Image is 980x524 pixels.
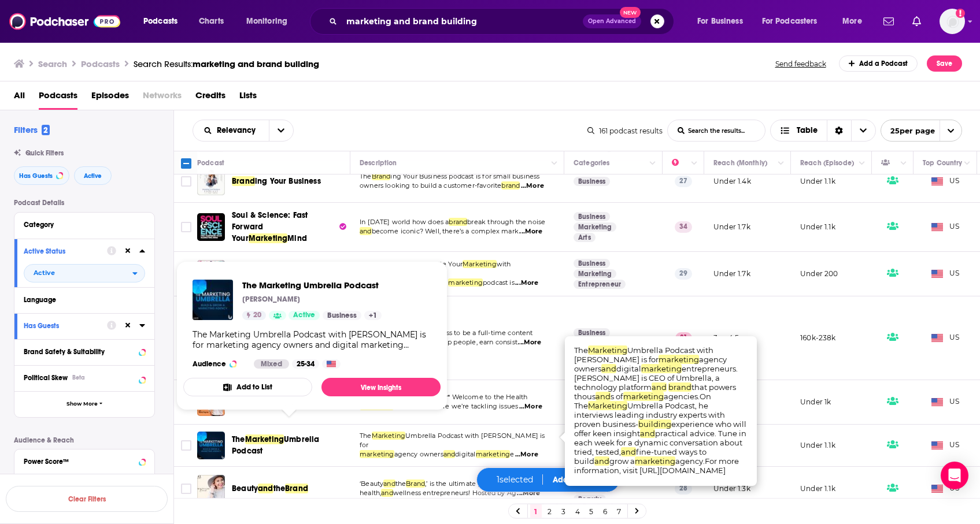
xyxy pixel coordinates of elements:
span: The [360,172,372,180]
button: Send feedback [772,59,830,69]
span: the [273,484,286,493]
div: Podcast [197,156,224,170]
button: Column Actions [897,157,911,170]
span: For Podcasters [762,13,818,29]
span: Brand [232,176,255,186]
p: 3m-4.5m [713,333,746,343]
a: Entrepreneur [574,280,626,289]
span: Political Skew [24,374,68,382]
button: Category [24,217,145,232]
span: US [931,332,960,344]
span: 2 [42,125,50,135]
span: Beauty [232,484,258,493]
span: agency owners [394,450,443,458]
span: ...More [515,278,538,288]
button: open menu [834,12,877,31]
button: Active [74,166,112,185]
a: Lists [239,86,257,110]
div: Power Score [672,156,688,170]
span: and [360,227,372,235]
button: Save [927,55,962,72]
span: Has Guests [19,173,53,179]
div: Power Score™ [24,458,135,466]
span: and [258,484,273,493]
span: The [360,432,372,440]
a: 3 [558,504,569,518]
span: marketing [659,355,699,364]
a: Charts [191,12,231,31]
button: Power Score™ [24,454,145,469]
div: Reach (Episode) [800,156,854,170]
div: Reach (Monthly) [713,156,767,170]
button: Active Status [24,244,107,258]
a: Arts [574,233,596,242]
span: owners looking to build a customer-favorite [360,181,501,189]
span: creator. You started it to help people, earn consist [360,338,517,346]
div: The Marketing Umbrella Podcast with [PERSON_NAME] is for marketing agency owners and digital mark... [193,329,431,350]
span: grow a [609,456,635,466]
span: the [395,480,406,488]
span: Table [797,127,818,135]
span: and [443,450,456,458]
h2: Choose List sort [193,120,294,142]
span: US [931,396,960,408]
p: 81 [675,332,692,344]
div: Category [24,221,138,229]
span: Active [293,310,315,321]
span: New [620,7,641,18]
span: experience who will offer keen insight [574,419,746,438]
span: marketing and brand building [193,58,319,69]
a: Show notifications dropdown [879,12,898,31]
button: open menu [135,12,193,31]
a: 4 [572,504,583,518]
span: ...More [515,450,538,459]
a: 1 [530,504,542,518]
a: View Insights [321,378,441,396]
span: The [574,345,588,355]
span: Umbrella Podcast, he interviews leading industry experts with proven business- [574,401,725,429]
img: The Marketing Umbrella Podcast [193,280,233,320]
span: US [931,268,960,280]
a: Business [323,311,361,320]
span: Brand [406,480,425,488]
span: Networks [143,86,182,110]
p: Under 1.7k [713,222,750,232]
span: Toggle select row [181,222,191,232]
a: 5 [586,504,597,518]
button: Clear Filters [6,486,168,512]
span: Collective, where we’re tackling issues [394,402,519,410]
h2: Filters [14,124,50,135]
p: Under 1k [800,397,831,407]
span: The [232,434,245,444]
span: Marketing [245,434,284,444]
span: ...More [521,181,544,191]
p: [PERSON_NAME] [242,295,300,304]
a: Business [574,177,610,186]
p: Under 1.7k [713,269,750,278]
span: Marketing [588,345,627,355]
a: 20 [242,311,266,320]
span: Relevancy [217,127,260,135]
a: Podchaser - Follow, Share and Rate Podcasts [9,10,120,32]
div: Categories [574,156,609,170]
span: brand [449,218,467,226]
div: Beta [72,374,85,381]
a: Beauty [574,495,606,504]
div: Open Intercom Messenger [941,462,968,489]
button: open menu [238,12,302,31]
span: and [594,456,609,466]
a: Branding Your Business [197,168,225,195]
span: Umbrella Podcast [232,434,319,456]
div: Active Status [24,247,99,255]
div: Has Guests [24,322,99,330]
span: ...More [517,489,540,498]
span: marketing [635,456,675,466]
img: The Marketing Umbrella Podcast [197,432,225,459]
a: TheMarketingUmbrella Podcast [232,434,346,457]
span: Toggle select row [181,484,191,494]
button: open menu [755,12,834,31]
span: Charts [199,13,224,29]
svg: Add a profile image [956,9,965,18]
button: Show profile menu [940,9,965,34]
